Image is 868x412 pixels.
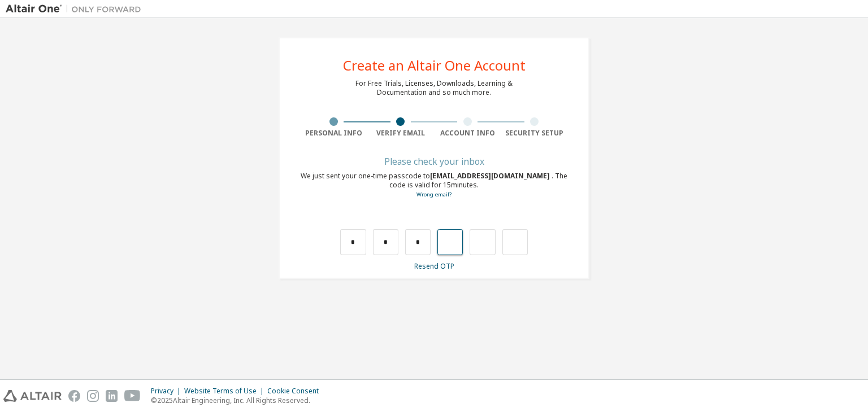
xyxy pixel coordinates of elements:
a: Resend OTP [414,261,454,271]
img: altair_logo.svg [3,390,62,402]
img: instagram.svg [87,390,99,402]
img: youtube.svg [124,390,141,402]
div: For Free Trials, Licenses, Downloads, Learning & Documentation and so much more. [355,79,513,97]
div: Account Info [434,129,501,138]
div: Cookie Consent [267,387,325,396]
a: Go back to the registration form [416,191,452,198]
img: linkedin.svg [106,390,118,402]
div: Verify Email [367,129,435,138]
div: Personal Info [300,129,367,138]
p: © 2025 Altair Engineering, Inc. All Rights Reserved. [151,396,325,405]
div: Create an Altair One Account [343,59,526,72]
img: facebook.svg [68,390,80,402]
div: Website Terms of Use [184,387,267,396]
img: Altair One [6,3,147,15]
div: We just sent your one-time passcode to . The code is valid for 15 minutes. [300,172,568,199]
div: Please check your inbox [300,158,568,165]
div: Privacy [151,387,184,396]
div: Security Setup [501,129,568,138]
span: [EMAIL_ADDRESS][DOMAIN_NAME] [430,171,552,181]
